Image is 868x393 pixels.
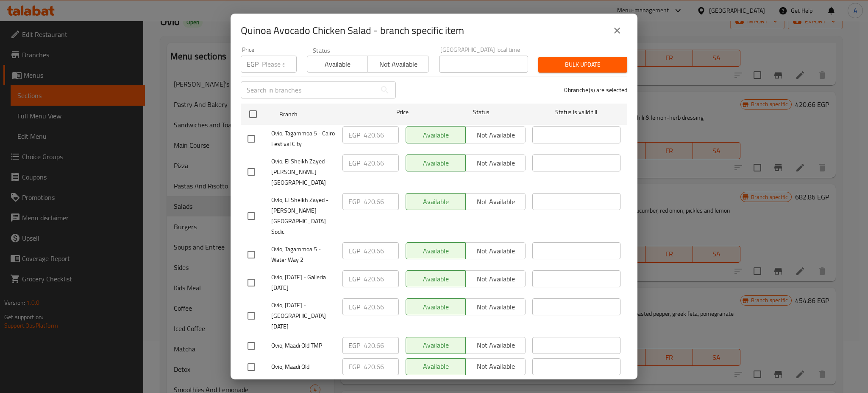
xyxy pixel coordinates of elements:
[348,340,360,351] p: EGP
[367,56,428,73] button: Not available
[607,20,627,41] button: close
[532,107,620,118] span: Status is valid till
[348,196,360,207] p: EGP
[279,109,367,120] span: Branch
[262,56,297,73] input: Please enter price
[364,270,399,287] input: Please enter price
[364,154,399,171] input: Please enter price
[241,24,464,37] h2: Quinoa Avocado Chicken Salad - branch specific item
[271,362,336,372] span: Ovio, Maadi Old
[271,156,336,188] span: Ovio, El Sheikh Zayed - [PERSON_NAME][GEOGRAPHIC_DATA]
[364,193,399,210] input: Please enter price
[311,58,364,70] span: Available
[364,242,399,259] input: Please enter price
[348,158,360,168] p: EGP
[348,302,360,312] p: EGP
[364,126,399,143] input: Please enter price
[364,358,399,375] input: Please enter price
[364,298,399,315] input: Please enter price
[241,81,376,98] input: Search in branches
[364,337,399,354] input: Please enter price
[348,274,360,284] p: EGP
[348,362,360,372] p: EGP
[271,128,336,149] span: Ovio, Tagammoa 5 - Cairo Festival City
[271,244,336,265] span: Ovio, Tagammoa 5 - Water Way 2
[247,59,259,69] p: EGP
[348,246,360,256] p: EGP
[374,107,431,118] span: Price
[538,57,627,73] button: Bulk update
[271,272,336,293] span: Ovio, [DATE] - Galleria [DATE]
[371,58,425,70] span: Not available
[545,59,620,70] span: Bulk update
[271,340,336,351] span: Ovio, Maadi Old TMP
[564,86,627,94] p: 0 branche(s) are selected
[271,195,336,237] span: Ovio, El Sheikh Zayed - [PERSON_NAME][GEOGRAPHIC_DATA] Sodic
[437,107,526,118] span: Status
[348,130,360,140] p: EGP
[271,300,336,332] span: Ovio, [DATE] - [GEOGRAPHIC_DATA] [DATE]
[307,56,368,73] button: Available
